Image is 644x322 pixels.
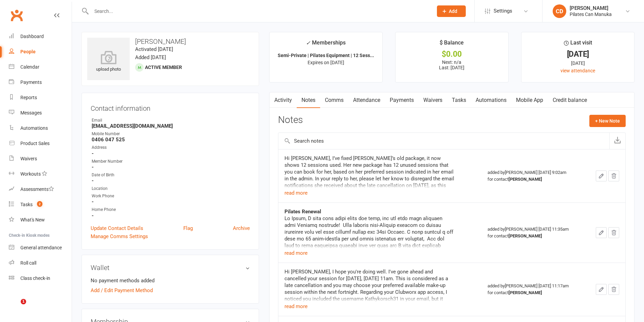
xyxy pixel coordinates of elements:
[87,38,253,45] h3: [PERSON_NAME]
[9,197,72,212] a: Tasks 2
[20,171,41,177] div: Workouts
[560,68,595,73] a: view attendance
[306,38,346,51] div: Memberships
[509,233,542,238] strong: [PERSON_NAME]
[494,3,512,19] span: Settings
[589,115,626,127] button: + New Note
[92,213,250,219] strong: -
[92,185,250,192] div: Location
[20,245,62,250] div: General attendance
[20,79,42,85] div: Payments
[402,59,502,70] p: Next: n/a Last: [DATE]
[9,105,72,121] a: Messages
[9,59,72,75] a: Calendar
[306,40,310,46] i: ✓
[487,233,579,239] div: for contact
[20,95,37,100] div: Reports
[9,151,72,166] a: Waivers
[308,60,344,65] span: Expires on [DATE]
[471,92,511,108] a: Automations
[20,260,36,266] div: Roll call
[487,283,579,296] div: added by [PERSON_NAME] [DATE] 11:17am
[20,156,37,161] div: Waivers
[92,164,250,170] strong: -
[92,178,250,184] strong: -
[92,137,250,143] strong: 0406 047 525
[20,141,50,146] div: Product Sales
[92,150,250,157] strong: -
[135,54,166,60] time: Added [DATE]
[511,92,548,108] a: Mobile App
[278,133,609,149] input: Search notes
[92,199,250,205] strong: -
[385,92,419,108] a: Payments
[20,64,39,70] div: Calendar
[9,90,72,105] a: Reports
[284,189,308,197] button: read more
[487,226,579,239] div: added by [PERSON_NAME] [DATE] 11:35am
[270,92,297,108] a: Activity
[447,92,471,108] a: Tasks
[183,224,193,232] a: Flag
[9,240,72,255] a: General attendance kiosk mode
[20,202,33,207] div: Tasks
[9,44,72,59] a: People
[92,117,250,124] div: Email
[528,59,628,67] div: [DATE]
[9,136,72,151] a: Product Sales
[419,92,447,108] a: Waivers
[449,8,457,14] span: Add
[20,275,50,281] div: Class check-in
[91,224,143,232] a: Update Contact Details
[135,46,173,52] time: Activated [DATE]
[548,92,592,108] a: Credit balance
[91,102,250,112] h3: Contact information
[91,286,153,294] a: Add / Edit Payment Method
[284,249,308,257] button: read more
[91,276,250,285] li: No payment methods added
[92,193,250,199] div: Work Phone
[9,255,72,271] a: Roll call
[564,38,592,51] div: Last visit
[9,182,72,197] a: Assessments
[20,49,36,54] div: People
[9,75,72,90] a: Payments
[20,125,48,131] div: Automations
[92,123,250,129] strong: [EMAIL_ADDRESS][DOMAIN_NAME]
[348,92,385,108] a: Attendance
[440,38,464,51] div: $ Balance
[509,177,542,182] strong: [PERSON_NAME]
[20,110,42,115] div: Messages
[233,224,250,232] a: Archive
[21,299,26,304] span: 1
[509,290,542,295] strong: [PERSON_NAME]
[297,92,320,108] a: Notes
[20,217,45,222] div: What's New
[9,29,72,44] a: Dashboard
[402,51,502,58] div: $0.00
[92,207,250,213] div: Home Phone
[20,34,44,39] div: Dashboard
[91,264,250,271] h3: Wallet
[284,302,308,310] button: read more
[9,121,72,136] a: Automations
[145,65,182,70] span: Active member
[570,5,612,11] div: [PERSON_NAME]
[487,176,579,183] div: for contact
[278,115,303,127] h3: Notes
[320,92,348,108] a: Comms
[87,51,130,73] div: upload photo
[20,186,54,192] div: Assessments
[92,172,250,178] div: Date of Birth
[278,53,374,58] strong: Semi-Private | Pilates Equipment | 12 Sess...
[570,11,612,17] div: Pilates Can Manuka
[92,158,250,165] div: Member Number
[8,7,25,24] a: Clubworx
[284,209,321,215] strong: Pilates Renewal
[528,51,628,58] div: [DATE]
[37,201,42,207] span: 2
[91,232,148,240] a: Manage Comms Settings
[553,4,566,18] div: CD
[89,6,428,16] input: Search...
[9,212,72,228] a: What's New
